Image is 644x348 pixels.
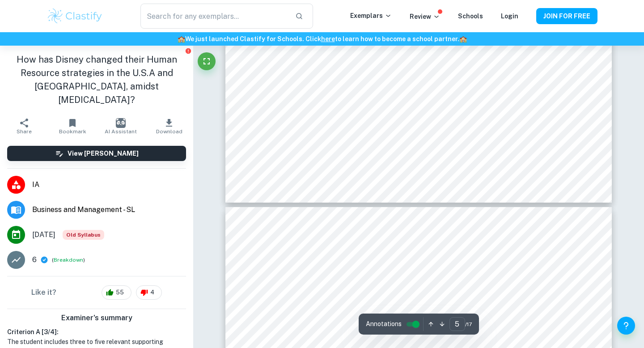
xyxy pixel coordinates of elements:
h6: Criterion A [ 3 / 4 ]: [7,327,186,337]
span: 55 [111,288,129,297]
img: Clastify logo [47,7,103,25]
span: Bookmark [59,128,86,135]
button: Bookmark [48,114,97,139]
input: Search for any exemplars... [140,4,288,29]
span: 🏫 [459,35,467,42]
div: 4 [136,285,162,300]
span: 🏫 [178,35,185,42]
span: IA [32,179,186,190]
span: Old Syllabus [63,230,104,240]
span: / 17 [465,320,472,328]
h6: We just launched Clastify for Schools. Click to learn how to become a school partner. [2,34,642,44]
button: Fullscreen [198,52,216,70]
a: Schools [458,13,483,20]
a: here [321,35,335,42]
h1: How has Disney changed their Human Resource strategies in the U.S.A and [GEOGRAPHIC_DATA], amidst... [7,53,186,106]
button: Download [145,114,193,139]
button: View [PERSON_NAME] [7,146,186,161]
p: Exemplars [350,11,392,21]
a: Login [501,13,518,20]
span: 4 [145,288,159,297]
button: JOIN FOR FREE [536,8,597,24]
p: 6 [32,255,37,265]
div: Starting from the May 2024 session, the Business IA requirements have changed. It's OK to refer t... [63,230,104,240]
span: ( ) [52,256,85,264]
button: Report issue [185,47,191,54]
span: [DATE] [32,229,55,240]
div: 55 [102,285,131,300]
button: Breakdown [54,256,83,264]
h6: Like it? [31,287,56,298]
img: AI Assistant [116,118,126,128]
span: Download [156,128,182,135]
h6: View [PERSON_NAME] [68,149,139,158]
button: Help and Feedback [617,317,635,335]
p: Review [410,12,440,21]
span: Annotations [366,319,402,329]
h6: Examiner's summary [4,313,190,323]
span: Business and Management - SL [32,204,186,215]
span: AI Assistant [105,128,137,135]
button: AI Assistant [97,114,145,139]
span: Share [17,128,32,135]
